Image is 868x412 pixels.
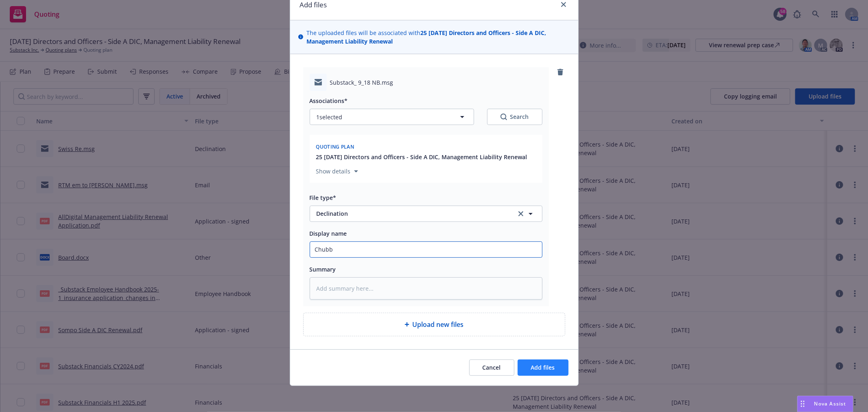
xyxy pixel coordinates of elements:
input: Add display name here... [310,242,542,257]
button: 1selected [310,109,474,125]
span: Cancel [483,364,501,371]
div: Search [501,113,529,121]
button: Show details [313,167,361,176]
span: Add files [531,364,555,371]
strong: 25 [DATE] Directors and Officers - Side A DIC, Management Liability Renewal [306,29,546,45]
button: Add files [518,359,568,376]
div: Upload new files [303,313,565,336]
button: Nova Assist [797,396,853,412]
a: remove [555,67,565,77]
a: clear selection [516,209,526,219]
div: Drag to move [798,396,808,412]
button: 25 [DATE] Directors and Officers - Side A DIC, Management Liability Renewal [316,153,527,161]
button: Declinationclear selection [310,206,542,222]
span: Declination [317,209,505,218]
svg: Search [501,114,507,120]
span: The uploaded files will be associated with [306,28,570,46]
span: 1 selected [317,113,343,121]
span: File type* [310,194,337,202]
button: Cancel [469,359,514,376]
span: Substack_ 9_18 NB.msg [330,78,394,87]
button: SearchSearch [487,109,542,125]
span: Summary [310,265,336,273]
span: Quoting plan [316,143,354,150]
span: Nova Assist [814,400,846,407]
span: Associations* [310,97,348,105]
span: Display name [310,230,347,237]
span: Upload new files [413,320,464,329]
